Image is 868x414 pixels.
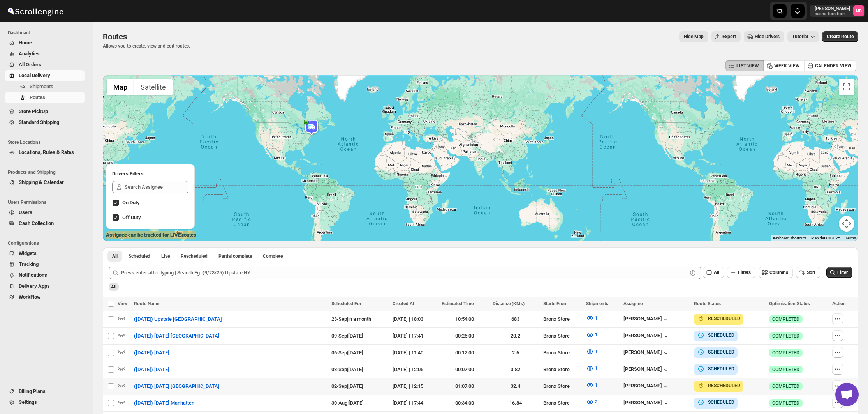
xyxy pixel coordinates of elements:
button: All [703,267,724,278]
span: CALENDER VIEW [815,63,852,69]
button: ([DATE]) [DATE] [GEOGRAPHIC_DATA] [129,380,224,393]
span: 1 [595,365,597,371]
h2: Drivers Filters [112,170,188,178]
div: Bronx Store [543,332,582,340]
button: Locations, Rules & Rates [5,147,85,158]
span: Dashboard [8,30,88,36]
button: SCHEDULED [697,398,734,406]
button: Users [5,207,85,218]
span: COMPLETED [772,400,799,406]
div: 01:07:00 [442,382,488,390]
span: COMPLETED [772,366,799,373]
span: Billing Plans [19,388,46,394]
span: Complete [263,253,283,259]
button: 1 [581,312,602,324]
button: [PERSON_NAME] [623,349,670,357]
button: [PERSON_NAME] [623,333,670,340]
span: Starts From [543,301,567,306]
button: RESCHEDULED [697,315,740,322]
div: 16.84 [493,399,539,407]
button: [PERSON_NAME] [623,383,670,391]
button: Create Route [822,31,858,42]
span: Live [161,253,170,259]
button: 2 [581,396,602,408]
div: 00:07:00 [442,366,488,373]
span: Routes [30,94,45,100]
span: Nael Basha [853,5,864,16]
span: Standard Shipping [19,119,59,125]
span: COMPLETED [772,316,799,322]
span: All [112,253,118,259]
button: Map camera controls [839,216,854,232]
label: Assignee can be tracked for LIVE routes [106,231,196,239]
input: Press enter after typing | Search Eg. (9/23/25) Upstate NY [121,267,687,279]
span: All [714,270,719,275]
span: ([DATE]) [DATE] [134,366,169,373]
p: basha-furniture [815,12,850,16]
span: WEEK VIEW [774,63,800,69]
span: Store Locations [8,139,88,145]
span: 03-Sep | [DATE] [331,366,363,372]
span: COMPLETED [772,333,799,339]
button: Sort [796,267,820,278]
div: 00:34:00 [442,399,488,407]
button: 1 [581,379,602,391]
span: ([DATE]) [DATE] [134,349,169,357]
button: [PERSON_NAME] [623,316,670,324]
div: [DATE] | 12:15 [393,382,437,390]
span: Map data ©2025 [811,236,840,240]
div: 10:54:00 [442,315,488,323]
button: Routes [5,92,85,103]
div: 20.2 [493,332,539,340]
button: Tutorial [787,31,819,42]
span: Created At [393,301,414,306]
span: LIST VIEW [736,63,759,69]
span: Hide Map [684,34,704,40]
span: Local Delivery [19,73,50,78]
span: Delivery Apps [19,283,50,289]
img: Google [105,231,130,241]
div: Bronx Store [543,366,582,373]
button: [PERSON_NAME] [623,366,670,374]
b: SCHEDULED [708,333,734,338]
div: Bronx Store [543,349,582,357]
div: 32.4 [493,382,539,390]
span: ([DATE]) [DATE] [GEOGRAPHIC_DATA] [134,382,220,390]
span: All Orders [19,62,41,67]
button: User menu [810,5,865,17]
p: [PERSON_NAME] [815,5,850,12]
button: Toggle fullscreen view [839,79,854,95]
a: Terms [845,236,856,240]
span: All [111,284,116,290]
span: Routes [103,32,127,41]
span: Products and Shipping [8,169,88,175]
a: Open this area in Google Maps (opens a new window) [105,231,130,241]
span: Columns [769,270,788,275]
span: 23-Sep | in a month [331,316,371,322]
b: SCHEDULED [708,349,734,355]
div: Bronx Store [543,382,582,390]
div: 00:25:00 [442,332,488,340]
button: WorkFlow [5,292,85,303]
span: Route Status [694,301,721,306]
button: CALENDER VIEW [804,60,856,71]
span: Create Route [827,34,854,40]
button: ([DATE]) Upstate [GEOGRAPHIC_DATA] [129,313,227,326]
span: Filter [837,270,848,275]
span: COMPLETED [772,383,799,389]
span: Distance (KMs) [493,301,525,306]
span: WorkFlow [19,294,41,300]
span: COMPLETED [772,350,799,356]
button: LIST VIEW [725,60,764,71]
span: Cash Collection [19,220,54,226]
span: 30-Aug | [DATE] [331,400,364,406]
div: 2.6 [493,349,539,357]
div: [DATE] | 18:03 [393,315,437,323]
span: View [118,301,128,306]
span: Locations, Rules & Rates [19,149,74,155]
div: 00:12:00 [442,349,488,357]
button: ([DATE]) [DATE] [129,363,174,376]
button: ([DATE]) [DATE] Manhatten [129,397,199,409]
